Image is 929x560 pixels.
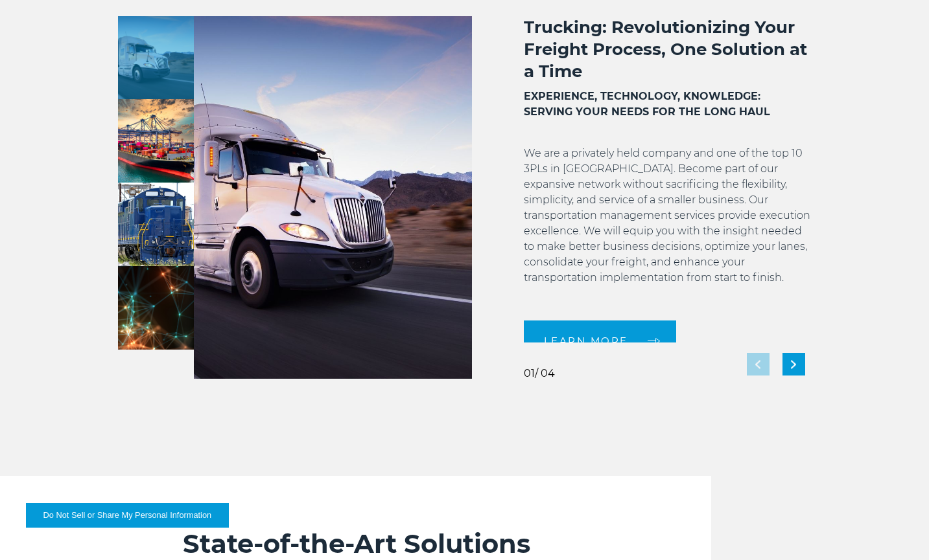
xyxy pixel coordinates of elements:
[782,353,805,375] div: Next slide
[118,183,194,266] img: Improving Rail Logistics
[524,89,812,120] h3: EXPERIENCE, TECHNOLOGY, KNOWLEDGE: SERVING YOUR NEEDS FOR THE LONG HAUL
[791,360,796,368] img: next slide
[524,16,812,82] h2: Trucking: Revolutionizing Your Freight Process, One Solution at a Time
[544,336,628,346] span: LEARN MORE
[524,368,555,379] div: / 04
[194,16,471,379] img: Transportation management services
[118,266,194,350] img: Innovative Freight Logistics with Advanced Technology Solutions
[183,528,659,560] h2: State-of-the-Art Solutions
[524,320,676,362] a: LEARN MORE arrow arrow
[524,146,812,301] p: We are a privately held company and one of the top 10 3PLs in [GEOGRAPHIC_DATA]. Become part of o...
[26,503,229,528] button: Do Not Sell or Share My Personal Information
[118,99,194,183] img: Ocean and Air Commercial Management
[524,367,535,379] span: 01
